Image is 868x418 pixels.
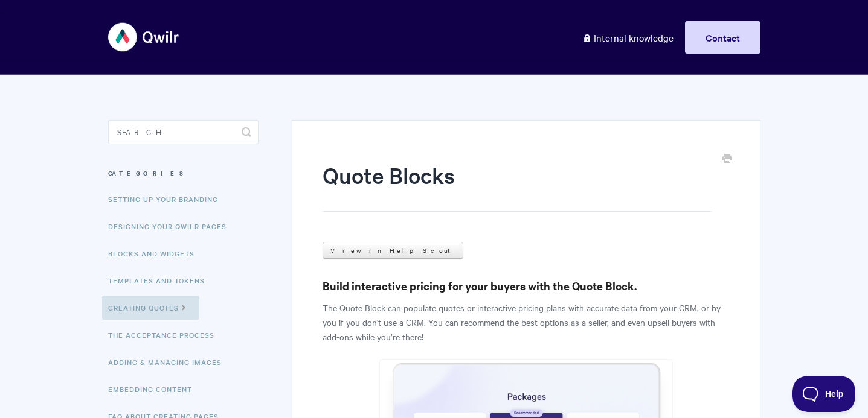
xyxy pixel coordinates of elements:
a: Internal knowledge [573,21,683,54]
a: Embedding Content [108,377,201,401]
a: Templates and Tokens [108,268,214,293]
h3: Build interactive pricing for your buyers with the Quote Block. [323,277,729,294]
a: View in Help Scout [323,242,463,259]
a: Setting up your Branding [108,187,227,211]
p: The Quote Block can populate quotes or interactive pricing plans with accurate data from your CRM... [323,300,729,344]
input: Search [108,120,259,144]
a: Creating Quotes [102,296,199,320]
a: Designing Your Qwilr Pages [108,214,236,238]
a: Contact [685,21,760,54]
a: The Acceptance Process [108,323,223,347]
img: Qwilr Help Center [108,14,180,60]
iframe: Toggle Customer Support [792,376,856,412]
h3: Categories [108,162,259,184]
a: Print this Article [722,153,732,166]
a: Blocks and Widgets [108,241,204,265]
a: Adding & Managing Images [108,350,231,374]
h1: Quote Blocks [323,160,711,212]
